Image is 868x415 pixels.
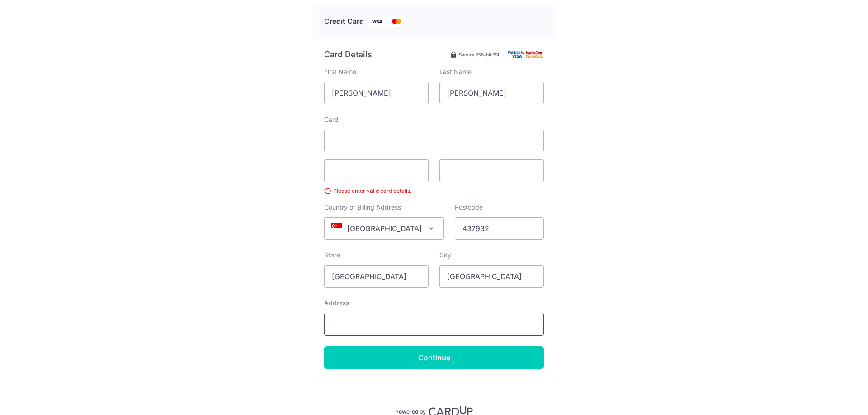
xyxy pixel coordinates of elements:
label: Last Name [439,67,472,76]
label: State [324,251,340,260]
label: First Name [324,67,356,76]
span: Secure 256-bit SSL [459,51,500,58]
label: Card [324,115,339,124]
input: Example 123456 [455,217,544,240]
iframe: Secure card security code input frame [447,165,536,176]
img: Visa [368,16,386,27]
label: Country of Billing Address [324,203,401,212]
label: Address [324,298,349,308]
iframe: Secure card number input frame [332,135,536,146]
input: Continue [324,346,544,369]
h6: Card Details [324,49,372,60]
span: Singapore [324,217,444,240]
span: Credit Card [324,16,364,27]
small: Please enter valid card details. [324,187,544,196]
img: Card secure [508,51,544,58]
label: Postcode [455,203,483,212]
span: Singapore [325,218,443,239]
label: City [439,251,451,260]
img: Mastercard [387,16,406,27]
iframe: Secure card expiration date input frame [332,165,421,176]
